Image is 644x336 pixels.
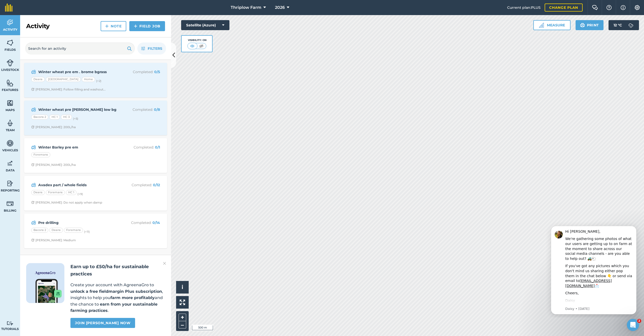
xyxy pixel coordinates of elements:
[507,5,541,10] span: Current plan : PLUS
[105,23,109,29] img: svg+xml;base64,PHN2ZyB4bWxucz0iaHR0cDovL3d3dy53My5vcmcvMjAwMC9zdmciIHdpZHRoPSIxNCIgaGVpZ2h0PSIyNC...
[8,5,93,93] div: message notification from Daisy, 27w ago. Hi David, We're gathering some photos of what our users...
[11,9,19,17] img: Profile image for Daisy
[110,295,155,300] strong: farm more profitably
[31,190,45,195] div: Deans
[22,15,89,40] div: We're gathering some photos of what our users are getting up to on farm at the moment to share ac...
[7,39,14,46] img: svg+xml;base64,PHN2ZyB4bWxucz0iaHR0cDovL3d3dy53My5vcmcvMjAwMC9zdmciIHdpZHRoPSI1NiIgaGVpZ2h0PSI2MC...
[27,141,164,170] a: Winter Barley pre emCompleted: 0/1ForemansClock with arrow pointing clockwise[PERSON_NAME]: 200L/ha
[120,69,160,75] p: Completed :
[637,319,641,323] span: 2
[31,125,34,129] img: Clock with arrow pointing clockwise
[22,42,89,67] div: If you've got any pictures which you don't mind us sharing either pop them in the chat below 👇 or...
[25,42,135,55] input: Search for an activity
[31,201,102,205] div: [PERSON_NAME]: Do not apply when damp
[22,69,89,74] div: Cheers,
[31,77,45,82] div: Deans
[31,115,48,120] div: Bacons 2
[7,180,14,187] img: svg+xml;base64,PD94bWwgdmVyc2lvbj0iMS4wIiBlbmNvZGluZz0idXRmLTgiPz4KPCEtLSBHZW5lcmF0b3I6IEFkb2JlIE...
[152,220,160,225] strong: 0 / 14
[154,107,160,112] strong: 0 / 8
[84,230,90,233] small: (+ 11 )
[275,5,285,11] span: 2026
[27,66,164,94] a: Winter wheat pre em . brome bgrassCompleted: 0/5Deans[GEOGRAPHIC_DATA]Home(+2)Clock with arrow po...
[31,182,36,188] img: svg+xml;base64,PD94bWwgdmVyc2lvbj0iMS4wIiBlbmNvZGluZz0idXRmLTgiPz4KPCEtLSBHZW5lcmF0b3I6IEFkb2JlIE...
[7,99,14,107] img: svg+xml;base64,PHN2ZyB4bWxucz0iaHR0cDovL3d3dy53My5vcmcvMjAwMC9zdmciIHdpZHRoPSI1NiIgaGVpZ2h0PSI2MC...
[31,88,34,91] img: Clock with arrow pointing clockwise
[609,20,639,30] button: 12 °C
[231,5,261,11] span: Thriplow Farm
[187,38,207,42] div: Visibility: On
[181,20,229,30] button: Satellite (Azure)
[179,314,186,321] button: +
[31,201,34,204] img: Clock with arrow pointing clockwise
[70,302,157,313] strong: earn from your sustainable farming practices
[49,115,60,120] div: HC 1
[26,22,50,30] h2: Activity
[155,145,160,150] strong: 0 / 1
[22,57,68,66] a: [EMAIL_ADDRESS][DOMAIN_NAME]
[7,59,14,67] img: svg+xml;base64,PD94bWwgdmVyc2lvbj0iMS4wIiBlbmNvZGluZz0idXRmLTgiPz4KPCEtLSBHZW5lcmF0b3I6IEFkb2JlIE...
[82,77,95,82] div: Home
[533,20,571,30] button: Measure
[22,8,89,83] div: Message content
[70,263,165,278] h2: Earn up to £50/ha for sustainable practices
[154,70,160,74] strong: 0 / 5
[31,87,106,91] div: [PERSON_NAME]: Follow filling and washout...
[120,220,160,225] p: Completed :
[31,238,34,242] img: Clock with arrow pointing clockwise
[31,107,36,113] img: svg+xml;base64,PD94bWwgdmVyc2lvbj0iMS4wIiBlbmNvZGluZz0idXRmLTgiPz4KPCEtLSBHZW5lcmF0b3I6IEFkb2JlIE...
[627,319,639,331] iframe: Intercom live chat
[27,179,164,208] a: Avadex part / whole fieldsCompleted: 0/12DeansForemansHC 1(+9)Clock with arrow pointing clockwise...
[621,5,626,11] img: svg+xml;base64,PHN2ZyB4bWxucz0iaHR0cDovL3d3dy53My5vcmcvMjAwMC9zdmciIHdpZHRoPSIxNyIgaGVpZ2h0PSIxNy...
[182,284,183,290] span: i
[27,104,164,132] a: Winter wheat pre [PERSON_NAME] low bgCompleted: 0/8Bacons 2HC 1HC 3(+5)Clock with arrow pointing ...
[7,79,14,87] img: svg+xml;base64,PHN2ZyB4bWxucz0iaHR0cDovL3d3dy53My5vcmcvMjAwMC9zdmciIHdpZHRoPSI1NiIgaGVpZ2h0PSI2MC...
[70,318,135,328] a: Join [PERSON_NAME] now
[64,228,83,233] div: Foremans
[153,183,160,187] strong: 0 / 12
[120,145,160,150] p: Completed :
[22,8,89,13] div: Hi [PERSON_NAME],
[129,21,165,31] a: Field Job
[31,163,76,167] div: [PERSON_NAME]: 200L/ha
[38,145,118,150] strong: Winter Barley pre em
[96,79,101,83] small: (+ 2 )
[31,125,76,129] div: [PERSON_NAME]: 200L/ha
[7,119,14,127] img: svg+xml;base64,PD94bWwgdmVyc2lvbj0iMS4wIiBlbmNvZGluZz0idXRmLTgiPz4KPCEtLSBHZW5lcmF0b3I6IEFkb2JlIE...
[5,4,13,12] img: fieldmargin Logo
[61,115,72,120] div: HC 3
[49,228,63,233] div: Deans
[545,4,583,12] a: Change plan
[148,46,162,51] span: Filters
[46,77,81,82] div: [GEOGRAPHIC_DATA]
[31,163,34,166] img: Clock with arrow pointing clockwise
[73,117,78,120] small: (+ 5 )
[634,5,640,10] img: A cog icon
[31,220,36,226] img: svg+xml;base64,PD94bWwgdmVyc2lvbj0iMS4wIiBlbmNvZGluZz0idXRmLTgiPz4KPCEtLSBHZW5lcmF0b3I6IEFkb2JlIE...
[31,144,36,150] img: svg+xml;base64,PD94bWwgdmVyc2lvbj0iMS4wIiBlbmNvZGluZz0idXRmLTgiPz4KPCEtLSBHZW5lcmF0b3I6IEFkb2JlIE...
[77,192,83,196] small: (+ 9 )
[38,107,118,112] strong: Winter wheat pre [PERSON_NAME] low bg
[606,5,612,10] img: A question mark icon
[189,43,195,49] img: svg+xml;base64,PHN2ZyB4bWxucz0iaHR0cDovL3d3dy53My5vcmcvMjAwMC9zdmciIHdpZHRoPSI1MCIgaGVpZ2h0PSI0MC...
[576,20,604,30] button: Print
[35,279,62,303] img: Screenshot of the Gro app
[31,69,36,75] img: svg+xml;base64,PD94bWwgdmVyc2lvbj0iMS4wIiBlbmNvZGluZz0idXRmLTgiPz4KPCEtLSBHZW5lcmF0b3I6IEFkb2JlIE...
[27,217,164,245] a: Pre drillingCompleted: 0/14Bacons 2DeansForemans(+11)Clock with arrow pointing clockwise[PERSON_N...
[592,5,598,10] img: Two speech bubbles overlapping with the left bubble in the forefront
[614,20,622,30] span: 12 ° C
[38,220,118,225] strong: Pre drilling
[31,228,48,233] div: Bacons 2
[543,221,644,317] iframe: Intercom notifications message
[120,107,160,112] p: Completed :
[180,300,185,305] img: Four arrows, one pointing top left, one top right, one bottom right and the last bottom left
[198,43,205,49] img: svg+xml;base64,PHN2ZyB4bWxucz0iaHR0cDovL3d3dy53My5vcmcvMjAwMC9zdmciIHdpZHRoPSI1MCIgaGVpZ2h0PSI0MC...
[70,289,162,294] strong: unlock a free fieldmargin Plus subscription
